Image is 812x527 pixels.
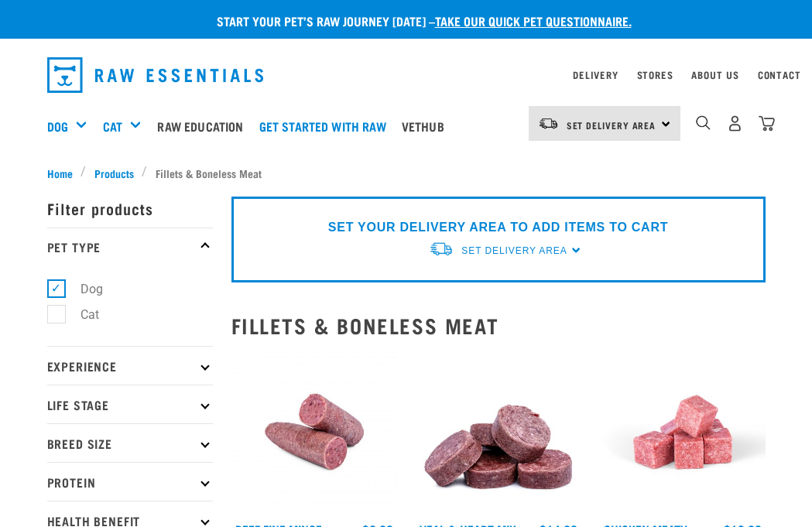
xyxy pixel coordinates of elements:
img: Chicken Meaty Mince [600,349,766,515]
img: Venison Veal Salmon Tripe 1651 [231,349,397,515]
a: take our quick pet questionnaire. [435,17,632,24]
a: Delivery [573,72,618,77]
a: Contact [758,72,801,77]
a: Raw Education [153,95,255,157]
img: Raw Essentials Logo [47,57,264,93]
p: Experience [47,346,213,385]
label: Dog [56,279,109,299]
a: Cat [103,117,122,135]
p: Pet Type [47,228,213,266]
h2: Fillets & Boneless Meat [231,313,766,337]
img: home-icon-1@2x.png [696,115,711,130]
img: van-moving.png [429,241,454,257]
p: SET YOUR DELIVERY AREA TO ADD ITEMS TO CART [328,218,668,237]
img: home-icon@2x.png [759,115,775,132]
img: 1152 Veal Heart Medallions 01 [416,349,581,515]
a: Dog [47,117,68,135]
span: Products [94,165,134,181]
a: Get started with Raw [255,95,398,157]
img: van-moving.png [538,117,559,131]
p: Filter products [47,189,213,228]
nav: dropdown navigation [35,51,778,99]
img: user.png [727,115,743,132]
nav: breadcrumbs [47,165,766,181]
a: Stores [637,72,673,77]
span: Set Delivery Area [567,122,656,128]
p: Protein [47,462,213,501]
label: Cat [56,305,105,324]
p: Life Stage [47,385,213,423]
span: Home [47,165,73,181]
a: About Us [691,72,738,77]
a: Home [47,165,81,181]
a: Vethub [398,95,456,157]
a: Products [86,165,142,181]
span: Set Delivery Area [461,245,567,256]
p: Breed Size [47,423,213,462]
